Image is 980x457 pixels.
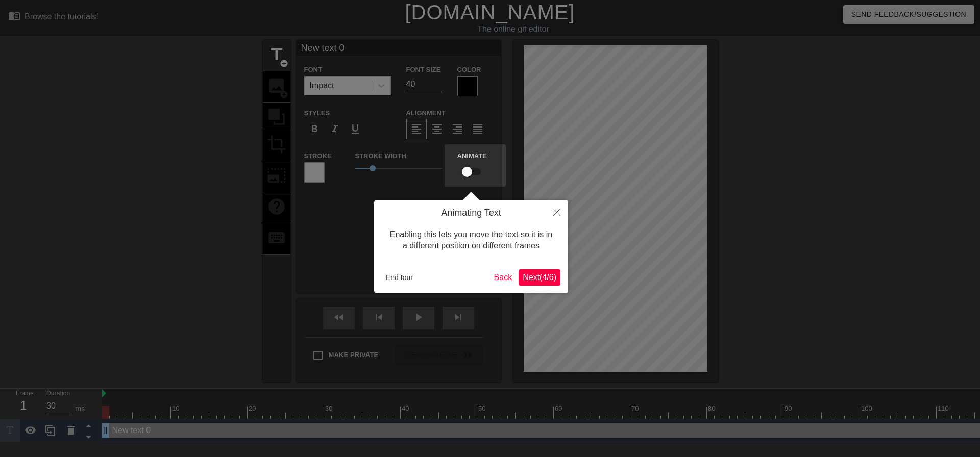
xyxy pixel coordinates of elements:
button: Back [490,269,517,286]
button: End tour [382,270,417,285]
h4: Animating Text [382,208,560,219]
button: Next [519,269,560,286]
button: Close [546,200,568,223]
span: Next ( 4 / 6 ) [523,273,556,282]
div: Enabling this lets you move the text so it is in a different position on different frames [382,219,560,262]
